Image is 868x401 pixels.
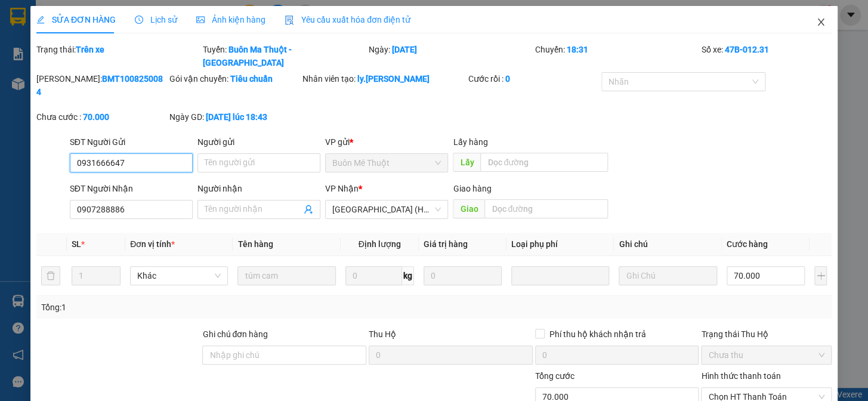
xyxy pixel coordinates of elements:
label: Hình thức thanh toán [701,371,780,381]
button: delete [41,266,60,285]
b: Buôn Ma Thuột - [GEOGRAPHIC_DATA] [202,45,291,67]
div: Người nhận [197,182,320,195]
div: Nhân viên tạo: [302,72,467,85]
span: Yêu cầu xuất hóa đơn điện tử [285,15,410,24]
span: Đơn vị tính [130,239,175,249]
span: Cước hàng [727,239,768,249]
div: 0948313388 [140,39,242,55]
span: close [816,17,826,27]
span: Đà Nẵng (Hàng) [332,200,441,218]
span: Tên hàng [237,239,273,249]
span: edit [36,16,45,24]
div: Trạng thái: [35,43,202,69]
b: ly.[PERSON_NAME] [357,74,430,84]
span: Khác [137,267,221,285]
span: Giá trị hàng [424,239,468,249]
div: Buôn Mê Thuột [140,10,242,39]
img: icon [285,16,294,25]
b: [DATE] [392,45,417,54]
b: 18:31 [567,45,588,54]
input: Ghi Chú [619,266,716,285]
span: SỬA ĐƠN HÀNG [36,15,116,24]
div: Gói vận chuyển: [169,72,300,85]
label: Ghi chú đơn hàng [202,329,268,339]
span: Ảnh kiện hàng [196,15,265,24]
input: 0 [424,266,502,285]
div: Người gửi [197,135,320,149]
div: Tên hàng: bao xanh ( : 1 ) [10,82,242,97]
div: [GEOGRAPHIC_DATA] (Hàng) [10,10,131,51]
input: Dọc đường [480,153,608,172]
div: SĐT Người Gửi [70,135,193,149]
span: kg [402,266,414,285]
span: user-add [304,205,313,214]
input: VD: Bàn, Ghế [237,266,335,285]
div: Cước rồi : [468,72,599,85]
div: [PERSON_NAME]: [36,72,167,98]
div: Tuyến: [201,43,367,69]
span: Thu Hộ [369,329,396,339]
div: Trạng thái Thu Hộ [701,328,832,341]
b: 70.000 [83,112,109,122]
b: 47B-012.31 [724,45,768,54]
input: Dọc đường [484,199,608,218]
span: Tổng cước [535,371,574,381]
span: CC [138,63,152,75]
span: Lịch sử [135,15,177,24]
span: Nhận: [140,11,168,24]
span: Giao hàng [453,184,491,193]
span: clock-circle [135,16,143,24]
span: Lấy [453,153,480,172]
span: Phí thu hộ khách nhận trả [545,328,651,341]
div: Ngày GD: [169,110,300,124]
span: SL [135,81,152,98]
input: Ghi chú đơn hàng [202,346,366,365]
button: Close [804,6,838,39]
b: 0 [505,74,510,84]
div: Chưa cước : [36,110,167,124]
div: Ngày: [367,43,534,69]
span: Buôn Mê Thuột [332,154,441,172]
button: plus [814,266,827,285]
div: VP gửi [325,135,448,149]
span: Định lượng [359,239,401,249]
div: SĐT Người Nhận [70,182,193,195]
span: Chưa thu [708,346,824,364]
span: Gửi: [10,10,29,23]
b: Tiêu chuẩn [230,74,273,84]
div: Số xe: [700,43,833,69]
th: Loại phụ phí [506,233,614,256]
span: Giao [453,199,484,218]
span: VP Nhận [325,184,359,193]
b: Trên xe [76,45,104,54]
th: Ghi chú [614,233,721,256]
span: SL [72,239,81,249]
div: Chuyến: [534,43,700,69]
div: Tổng: 1 [41,301,336,314]
span: Lấy hàng [453,137,487,147]
b: [DATE] lúc 18:43 [206,112,267,122]
span: picture [196,16,205,24]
